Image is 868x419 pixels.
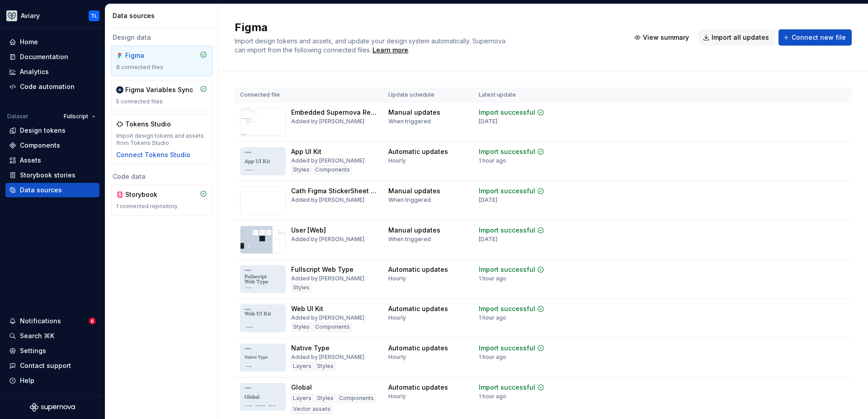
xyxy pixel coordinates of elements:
[125,51,169,60] div: Figma
[5,314,99,328] button: Notifications6
[291,157,364,164] div: Added by [PERSON_NAME]
[125,85,193,94] div: Figma Variables Sync
[20,67,49,76] div: Analytics
[479,314,506,321] div: 1 hour ago
[5,65,99,79] a: Analytics
[479,265,535,274] div: Import successful
[291,275,364,282] div: Added by [PERSON_NAME]
[479,275,506,282] div: 1 hour ago
[5,358,99,373] button: Contact support
[388,186,440,196] div: Manual updates
[116,150,190,159] button: Connect Tokens Studio
[111,46,212,76] a: Figma8 connected files
[792,33,846,42] span: Connect new file
[113,11,214,20] div: Data sources
[5,168,99,182] a: Storybook stories
[291,265,354,274] div: Fullscript Web Type
[315,394,335,403] div: Styles
[5,50,99,64] a: Documentation
[5,123,99,138] a: Design tokens
[20,126,66,135] div: Design tokens
[5,329,99,343] button: Search ⌘K
[291,394,313,403] div: Layers
[20,186,62,195] div: Data sources
[479,196,497,204] div: [DATE]
[111,114,212,165] a: Tokens StudioImport design tokens and assets from Tokens StudioConnect Tokens Studio
[291,304,323,313] div: Web UI Kit
[473,88,567,102] th: Latest update
[30,403,75,412] svg: Supernova Logo
[388,275,406,282] div: Hourly
[235,20,619,35] h2: Figma
[388,147,448,156] div: Automatic updates
[291,147,321,156] div: App UI Kit
[479,383,535,392] div: Import successful
[778,29,852,46] button: Connect new file
[116,203,207,210] div: 1 connected repository
[5,344,99,358] a: Settings
[291,108,377,117] div: Embedded Supernova Resources
[6,10,17,21] img: 256e2c79-9abd-4d59-8978-03feab5a3943.png
[643,33,689,42] span: View summary
[388,393,406,400] div: Hourly
[20,346,46,355] div: Settings
[479,354,506,361] div: 1 hour ago
[388,265,448,274] div: Automatic updates
[479,226,535,235] div: Import successful
[479,344,535,353] div: Import successful
[125,120,171,129] div: Tokens Studio
[20,37,38,47] div: Home
[64,113,88,120] span: Fullscript
[20,171,75,180] div: Storybook stories
[315,362,335,371] div: Styles
[125,190,169,199] div: Storybook
[388,304,448,313] div: Automatic updates
[116,64,207,71] div: 8 connected files
[388,354,406,361] div: Hourly
[371,47,410,54] span: .
[291,118,364,125] div: Added by [PERSON_NAME]
[235,37,507,54] span: Import design tokens and assets, and update your design system automatically. Supernova can impor...
[89,317,96,325] span: 6
[291,186,377,196] div: Cath Figma StickerSheet test
[5,138,99,153] a: Components
[20,141,60,150] div: Components
[111,80,212,111] a: Figma Variables Sync5 connected files
[388,118,431,125] div: When triggered
[291,322,311,331] div: Styles
[20,317,61,326] div: Notifications
[388,196,431,204] div: When triggered
[291,226,326,235] div: User [Web]
[5,183,99,197] a: Data sources
[291,196,364,204] div: Added by [PERSON_NAME]
[479,108,535,117] div: Import successful
[313,165,352,174] div: Components
[5,35,99,49] a: Home
[388,344,448,353] div: Automatic updates
[116,132,207,147] div: Import design tokens and assets from Tokens Studio
[111,172,212,181] div: Code data
[479,236,497,243] div: [DATE]
[111,33,212,42] div: Design data
[479,147,535,156] div: Import successful
[373,46,408,55] a: Learn more
[291,383,312,392] div: Global
[291,165,311,174] div: Styles
[337,394,376,403] div: Components
[20,156,41,165] div: Assets
[291,236,364,243] div: Added by [PERSON_NAME]
[291,314,364,321] div: Added by [PERSON_NAME]
[291,283,311,292] div: Styles
[91,12,97,19] div: TL
[2,6,103,25] button: AviaryTL
[712,33,769,42] span: Import all updates
[698,29,775,46] button: Import all updates
[313,322,352,331] div: Components
[20,82,75,91] div: Code automation
[20,361,71,370] div: Contact support
[291,362,313,371] div: Layers
[20,376,34,385] div: Help
[479,393,506,400] div: 1 hour ago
